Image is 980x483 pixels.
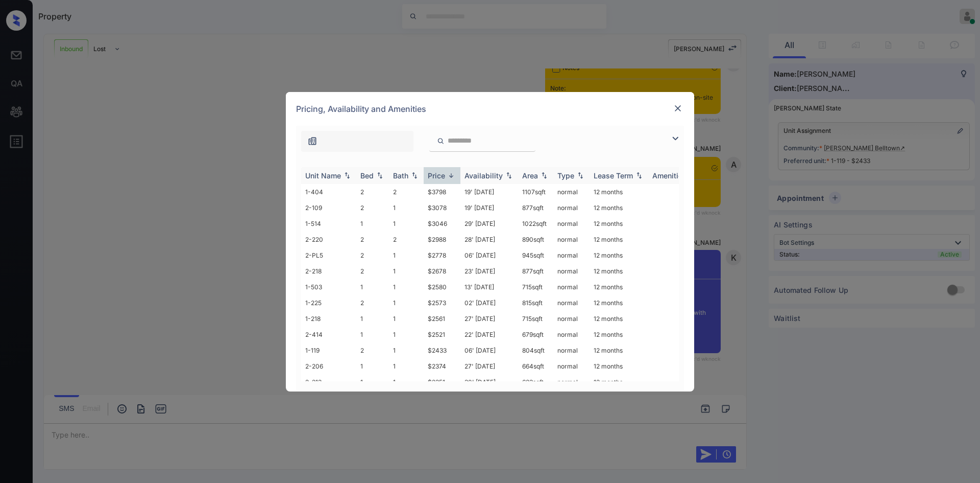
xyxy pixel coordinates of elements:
[301,232,356,247] td: 2-220
[518,247,553,263] td: 945 sqft
[557,171,574,180] div: Type
[424,200,460,216] td: $3078
[409,172,420,179] img: sorting
[652,171,687,180] div: Amenities
[553,374,590,390] td: normal
[553,342,590,358] td: normal
[539,172,549,179] img: sorting
[389,200,424,216] td: 1
[518,327,553,342] td: 679 sqft
[301,358,356,374] td: 2-206
[590,342,648,358] td: 12 months
[356,200,389,216] td: 2
[301,374,356,390] td: 2-213
[590,232,648,247] td: 12 months
[375,172,385,179] img: sorting
[360,171,374,180] div: Bed
[460,200,518,216] td: 19' [DATE]
[518,232,553,247] td: 890 sqft
[389,216,424,232] td: 1
[460,327,518,342] td: 22' [DATE]
[460,247,518,263] td: 06' [DATE]
[356,216,389,232] td: 1
[356,311,389,327] td: 1
[590,279,648,295] td: 12 months
[389,247,424,263] td: 1
[553,200,590,216] td: normal
[553,327,590,342] td: normal
[522,171,538,180] div: Area
[437,136,445,146] img: icon-zuma
[424,279,460,295] td: $2580
[590,200,648,216] td: 12 months
[590,263,648,279] td: 12 months
[424,216,460,232] td: $3046
[301,295,356,311] td: 1-225
[428,171,445,180] div: Price
[424,247,460,263] td: $2778
[590,374,648,390] td: 12 months
[356,295,389,311] td: 2
[518,263,553,279] td: 877 sqft
[590,311,648,327] td: 12 months
[301,311,356,327] td: 1-218
[460,374,518,390] td: 30' [DATE]
[460,311,518,327] td: 27' [DATE]
[389,358,424,374] td: 1
[446,172,456,179] img: sorting
[518,358,553,374] td: 664 sqft
[460,184,518,200] td: 19' [DATE]
[305,171,341,180] div: Unit Name
[424,358,460,374] td: $2374
[518,295,553,311] td: 815 sqft
[389,342,424,358] td: 1
[356,342,389,358] td: 2
[590,358,648,374] td: 12 months
[389,311,424,327] td: 1
[460,358,518,374] td: 27' [DATE]
[590,327,648,342] td: 12 months
[553,279,590,295] td: normal
[575,172,585,179] img: sorting
[464,171,503,180] div: Availability
[590,247,648,263] td: 12 months
[460,232,518,247] td: 28' [DATE]
[504,172,514,179] img: sorting
[389,232,424,247] td: 2
[673,103,683,113] img: close
[356,247,389,263] td: 2
[553,216,590,232] td: normal
[301,279,356,295] td: 1-503
[389,184,424,200] td: 2
[389,327,424,342] td: 1
[553,184,590,200] td: normal
[286,92,694,126] div: Pricing, Availability and Amenities
[634,172,644,179] img: sorting
[590,295,648,311] td: 12 months
[356,374,389,390] td: 1
[460,295,518,311] td: 02' [DATE]
[460,263,518,279] td: 23' [DATE]
[518,342,553,358] td: 804 sqft
[356,184,389,200] td: 2
[518,374,553,390] td: 623 sqft
[356,263,389,279] td: 2
[460,342,518,358] td: 06' [DATE]
[553,311,590,327] td: normal
[460,279,518,295] td: 13' [DATE]
[518,279,553,295] td: 715 sqft
[424,327,460,342] td: $2521
[307,136,317,146] img: icon-zuma
[356,279,389,295] td: 1
[424,184,460,200] td: $3798
[553,358,590,374] td: normal
[389,374,424,390] td: 1
[389,279,424,295] td: 1
[518,200,553,216] td: 877 sqft
[301,200,356,216] td: 2-109
[553,247,590,263] td: normal
[301,342,356,358] td: 1-119
[424,311,460,327] td: $2561
[553,295,590,311] td: normal
[301,263,356,279] td: 2-218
